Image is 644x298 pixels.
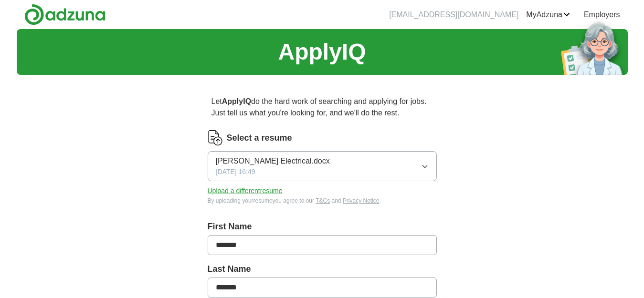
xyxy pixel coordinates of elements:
img: CV Icon [208,130,223,145]
span: [DATE] 16:49 [216,167,255,177]
h1: ApplyIQ [278,35,366,69]
label: Last Name [208,263,437,276]
a: Privacy Notice [343,197,380,204]
img: Adzuna logo [24,4,106,25]
li: [EMAIL_ADDRESS][DOMAIN_NAME] [389,9,518,21]
p: Let do the hard work of searching and applying for jobs. Just tell us what you're looking for, an... [208,92,437,123]
strong: ApplyIQ [222,97,251,105]
a: MyAdzuna [526,9,570,21]
span: [PERSON_NAME] Electrical.docx [216,155,330,167]
a: Employers [584,9,620,21]
a: T&Cs [316,197,330,204]
button: [PERSON_NAME] Electrical.docx[DATE] 16:49 [208,151,437,181]
label: First Name [208,220,437,233]
label: Select a resume [227,132,292,144]
button: Upload a differentresume [208,186,283,196]
div: By uploading your resume you agree to our and . [208,196,437,205]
